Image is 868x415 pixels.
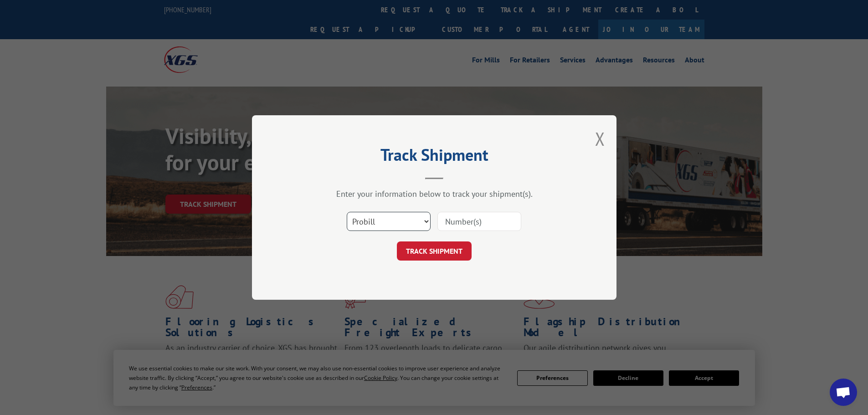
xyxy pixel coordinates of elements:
[298,149,571,166] h2: Track Shipment
[298,189,571,199] div: Enter your information below to track your shipment(s).
[595,127,605,151] button: Close modal
[830,379,857,406] a: Open chat
[437,212,521,231] input: Number(s)
[397,241,472,261] button: TRACK SHIPMENT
